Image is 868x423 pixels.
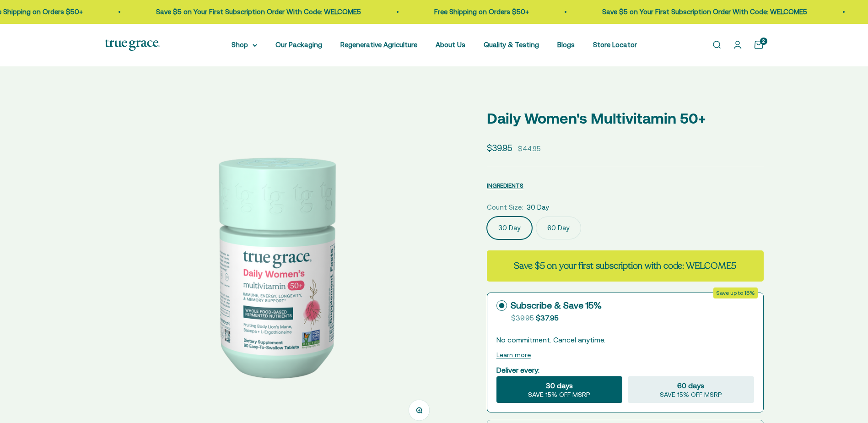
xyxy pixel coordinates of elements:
strong: Save $5 on your first subscription with code: WELCOME5 [514,260,736,272]
a: Our Packaging [275,41,322,49]
legend: Count Size: [487,202,523,213]
compare-at-price: $44.95 [518,143,541,154]
p: Save $5 on Your First Subscription Order With Code: WELCOME5 [600,6,805,17]
p: Daily Women's Multivitamin 50+ [487,107,764,130]
a: Quality & Testing [484,41,539,49]
p: Save $5 on Your First Subscription Order With Code: WELCOME5 [154,6,359,17]
span: INGREDIENTS [487,182,523,189]
a: About Us [436,41,465,49]
a: Free Shipping on Orders $50+ [432,8,527,16]
sale-price: $39.95 [487,141,512,155]
a: Store Locator [593,41,637,49]
button: INGREDIENTS [487,180,523,191]
a: Regenerative Agriculture [340,41,417,49]
span: 30 Day [527,202,549,213]
cart-count: 2 [760,38,767,45]
a: Blogs [557,41,575,49]
summary: Shop [232,39,257,50]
